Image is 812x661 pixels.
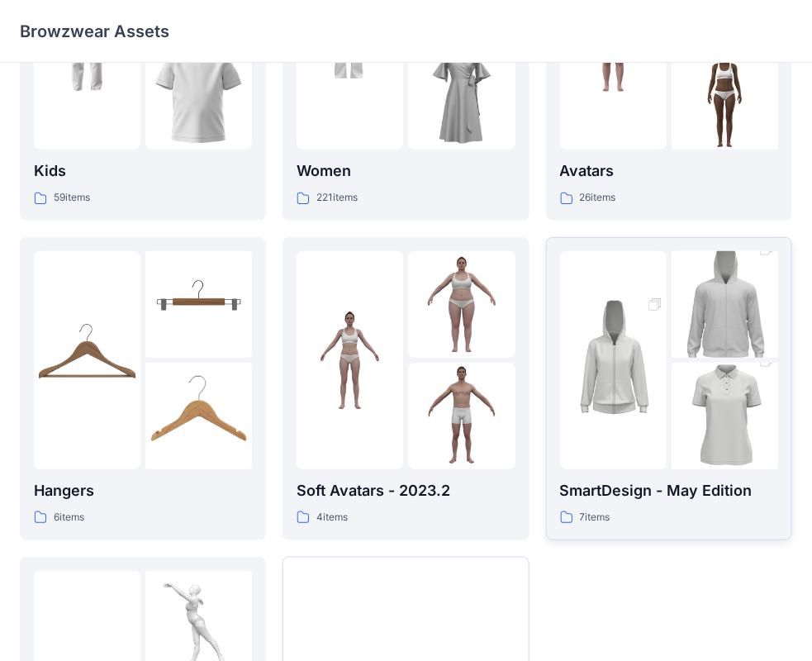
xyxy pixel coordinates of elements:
a: folder 1folder 2folder 3Hangers6items [20,237,266,540]
p: SmartDesign - May Edition [560,479,778,502]
img: folder 2 [672,225,778,385]
p: Avatars [560,159,778,183]
p: 59 items [54,189,90,207]
img: folder 3 [408,43,515,150]
img: folder 1 [297,307,403,413]
p: 6 items [54,509,84,526]
img: folder 1 [34,307,140,413]
a: folder 1folder 2folder 3Soft Avatars - 2023.24items [283,237,529,540]
img: folder 2 [408,251,515,358]
p: Browzwear Assets [20,20,169,43]
p: 221 items [316,189,358,207]
img: folder 3 [145,43,252,150]
p: Women [297,159,515,183]
p: Hangers [34,479,252,502]
img: folder 2 [145,251,252,358]
img: folder 3 [672,336,778,497]
img: folder 3 [145,363,252,469]
img: folder 3 [408,363,515,469]
p: Kids [34,159,252,183]
p: 26 items [580,189,616,207]
p: Soft Avatars - 2023.2 [297,479,515,502]
p: 4 items [316,509,348,526]
img: folder 1 [560,280,667,440]
p: 7 items [580,509,610,526]
a: folder 1folder 2folder 3SmartDesign - May Edition7items [546,237,792,540]
img: folder 3 [672,43,778,150]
